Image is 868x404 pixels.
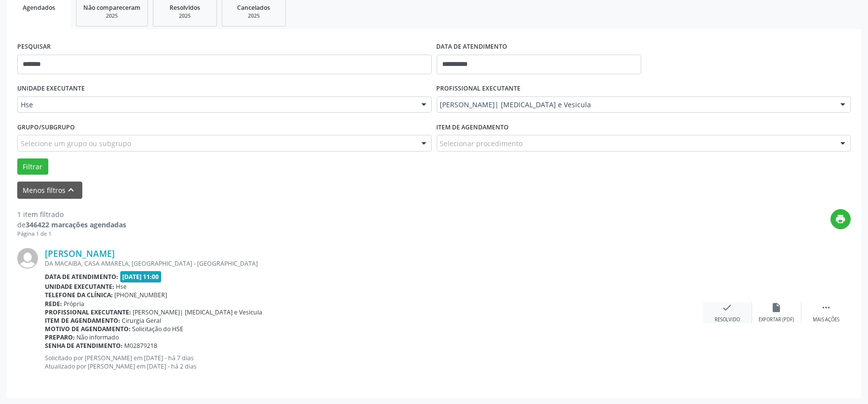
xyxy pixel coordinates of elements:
[45,248,115,259] a: [PERSON_NAME]
[17,182,82,199] button: Menos filtroskeyboard_arrow_up
[83,12,140,20] div: 2025
[116,282,127,291] span: Hse
[23,3,55,12] span: Agendados
[437,81,521,96] label: PROFISSIONAL EXECUTANTE
[831,209,851,229] button: print
[45,291,113,299] b: Telefone da clínica:
[437,120,509,135] label: Item de agendamento
[133,325,184,333] span: Solicitação do HSE
[66,185,77,195] i: keyboard_arrow_up
[21,138,131,149] span: Selecione um grupo ou subgrupo
[440,138,523,149] span: Selecionar procedimento
[77,333,119,342] span: Não informado
[45,308,131,316] b: Profissional executante:
[17,158,48,175] button: Filtrar
[21,100,412,110] span: Hse
[17,39,51,55] label: PESQUISAR
[45,282,114,291] b: Unidade executante:
[120,271,162,282] span: [DATE] 11:00
[45,300,62,308] b: Rede:
[17,219,126,230] div: de
[133,308,263,316] span: [PERSON_NAME]| [MEDICAL_DATA] e Vesicula
[160,12,209,20] div: 2025
[835,214,846,224] i: print
[122,316,162,325] span: Cirurgia Geral
[821,302,832,313] i: 
[437,39,508,55] label: DATA DE ATENDIMENTO
[17,209,126,219] div: 1 item filtrado
[813,316,839,323] div: Mais ações
[26,220,126,229] strong: 346422 marcações agendadas
[45,316,120,325] b: Item de agendamento:
[45,333,75,342] b: Preparo:
[45,342,123,350] b: Senha de atendimento:
[771,302,782,313] i: insert_drive_file
[83,3,140,12] span: Não compareceram
[115,291,168,299] span: [PHONE_NUMBER]
[17,81,85,96] label: UNIDADE EXECUTANTE
[17,248,38,269] img: img
[440,100,831,110] span: [PERSON_NAME]| [MEDICAL_DATA] e Vesicula
[64,300,85,308] span: Própria
[45,325,131,333] b: Motivo de agendamento:
[229,12,278,20] div: 2025
[17,230,126,238] div: Página 1 de 1
[45,354,703,371] p: Solicitado por [PERSON_NAME] em [DATE] - há 7 dias Atualizado por [PERSON_NAME] em [DATE] - há 2 ...
[759,316,795,323] div: Exportar (PDF)
[715,316,740,323] div: Resolvido
[722,302,733,313] i: check
[238,3,271,12] span: Cancelados
[45,259,703,268] div: DA MACAIBA, CASA AMARELA, [GEOGRAPHIC_DATA] - [GEOGRAPHIC_DATA]
[45,273,118,281] b: Data de atendimento:
[170,3,200,12] span: Resolvidos
[17,120,75,135] label: Grupo/Subgrupo
[125,342,158,350] span: M02879218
